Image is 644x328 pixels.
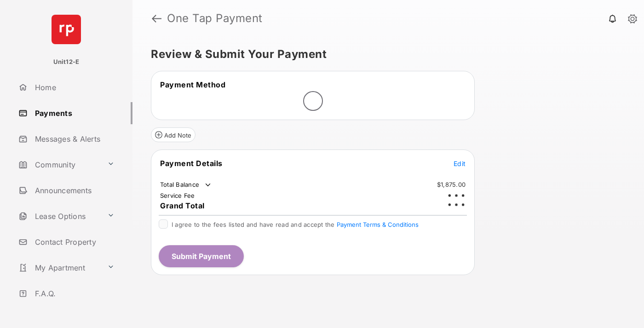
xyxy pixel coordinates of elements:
[172,221,419,228] span: I agree to the fees listed and have read and accept the
[15,231,132,253] a: Contact Property
[167,13,263,24] strong: One Tap Payment
[15,128,132,150] a: Messages & Alerts
[454,160,466,167] span: Edit
[160,159,223,168] span: Payment Details
[151,49,618,60] h5: Review & Submit Your Payment
[15,205,103,227] a: Lease Options
[437,180,466,189] td: $1,875.00
[159,245,244,267] button: Submit Payment
[454,159,466,168] button: Edit
[53,58,80,67] p: Unit12-E
[337,221,419,228] button: I agree to the fees listed and have read and accept the
[15,154,103,176] a: Community
[15,257,103,279] a: My Apartment
[160,180,213,190] td: Total Balance
[160,191,195,200] td: Service Fee
[52,15,81,44] img: svg+xml;base64,PHN2ZyB4bWxucz0iaHR0cDovL3d3dy53My5vcmcvMjAwMC9zdmciIHdpZHRoPSI2NCIgaGVpZ2h0PSI2NC...
[160,80,225,89] span: Payment Method
[160,201,205,210] span: Grand Total
[151,127,195,142] button: Add Note
[15,282,132,305] a: F.A.Q.
[15,76,132,98] a: Home
[15,102,132,124] a: Payments
[15,179,132,201] a: Announcements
